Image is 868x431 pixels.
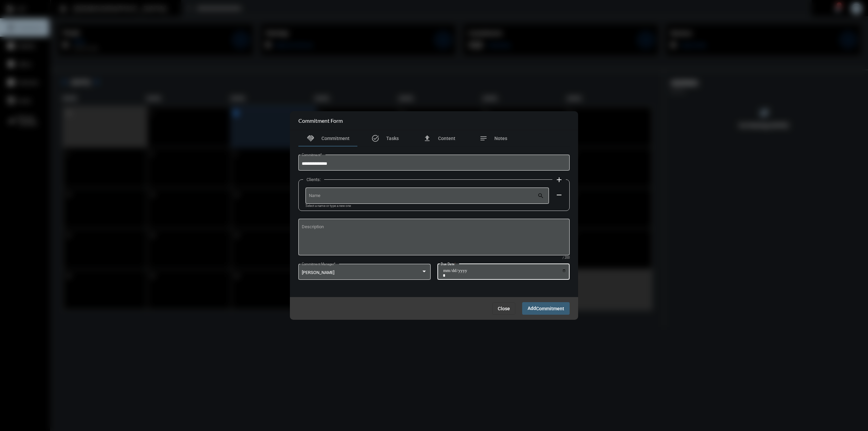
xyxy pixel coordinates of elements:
[386,136,399,141] span: Tasks
[303,177,324,182] label: Clients:
[555,176,563,184] mat-icon: add
[298,117,343,124] h2: Commitment Form
[307,134,315,142] mat-icon: handshake
[536,306,564,311] span: Commitment
[498,306,510,311] span: Close
[302,270,334,275] span: [PERSON_NAME]
[563,256,570,260] mat-hint: / 200
[371,134,379,142] mat-icon: task_alt
[305,204,351,208] mat-hint: Select a name or type a new one
[555,191,563,199] mat-icon: remove
[537,192,546,200] mat-icon: search
[423,134,431,142] mat-icon: file_upload
[528,306,564,311] span: Add
[494,136,507,141] span: Notes
[321,136,350,141] span: Commitment
[438,136,455,141] span: Content
[522,302,570,315] button: AddCommitment
[479,134,488,142] mat-icon: notes
[492,302,515,315] button: Close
